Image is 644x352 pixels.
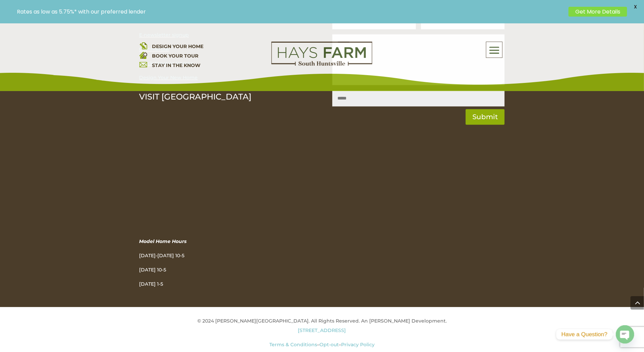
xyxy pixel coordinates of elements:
[139,279,312,289] p: [DATE] 1-5
[139,265,312,279] p: [DATE] 10-5
[139,42,147,49] img: design your home
[298,327,346,333] a: [STREET_ADDRESS]
[271,61,372,67] a: hays farm homes huntsville development
[139,316,505,340] p: © 2024 [PERSON_NAME][GEOGRAPHIC_DATA]. All Rights Reserved. An [PERSON_NAME] Development.
[319,342,339,348] a: Opt-out
[569,7,627,17] a: Get More Details
[152,62,201,68] a: STAY IN THE KNOW
[152,53,199,59] a: BOOK YOUR TOUR
[139,51,147,59] img: book your home tour
[139,92,312,102] p: VISIT [GEOGRAPHIC_DATA]
[269,342,317,348] a: Terms & Conditions
[17,8,565,15] p: Rates as low as 5.75%* with our preferred lender
[271,42,372,66] img: Logo
[630,2,641,12] span: X
[152,43,204,49] a: DESIGN YOUR HOME
[341,342,375,348] a: Privacy Policy
[466,109,505,125] button: Submit
[139,251,312,265] p: [DATE]-[DATE] 10-5
[139,238,187,244] em: Model Home Hours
